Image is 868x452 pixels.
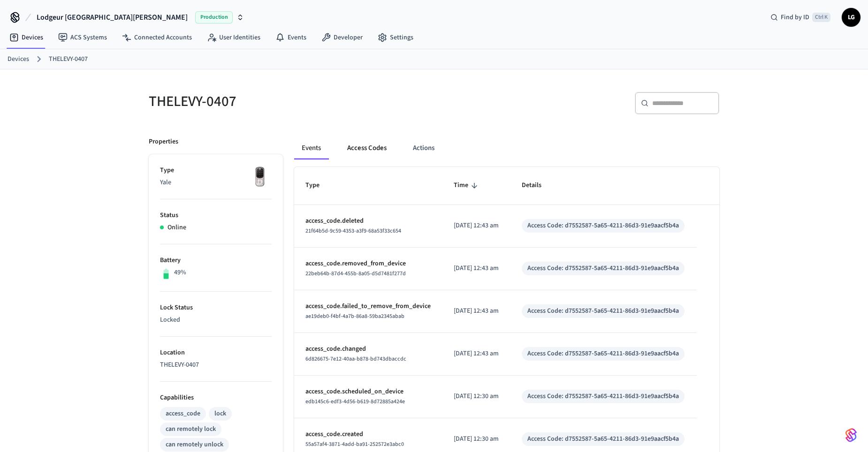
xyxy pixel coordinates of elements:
div: Access Code: d7552587-5a65-4211-86d3-91e9aacf5b4a [527,306,679,316]
p: access_code.scheduled_on_device [305,387,431,397]
span: ae19deb0-f4bf-4a7b-86a8-59ba2345abab [305,312,404,320]
p: [DATE] 12:30 am [454,434,499,444]
p: access_code.created [305,429,431,439]
div: Access Code: d7552587-5a65-4211-86d3-91e9aacf5b4a [527,392,679,401]
div: Access Code: d7552587-5a65-4211-86d3-91e9aacf5b4a [527,349,679,359]
span: Lodgeur [GEOGRAPHIC_DATA][PERSON_NAME] [37,12,188,23]
p: [DATE] 12:30 am [454,392,499,401]
a: Settings [370,29,421,46]
div: ant example [294,137,719,159]
p: Lock Status [160,303,272,313]
a: ACS Systems [51,29,114,46]
p: access_code.failed_to_remove_from_device [305,301,431,311]
a: Developer [314,29,370,46]
span: Ctrl K [812,13,830,22]
a: Connected Accounts [114,29,199,46]
p: Battery [160,256,272,265]
span: Production [195,11,233,23]
div: can remotely unlock [166,440,223,450]
p: [DATE] 12:43 am [454,349,499,359]
a: Devices [8,54,29,64]
div: access_code [166,409,200,419]
span: Details [522,178,554,193]
p: [DATE] 12:43 am [454,221,499,231]
p: Status [160,211,272,220]
img: SeamLogoGradient.69752ec5.svg [845,428,857,443]
p: 49% [174,268,186,278]
button: Actions [405,137,442,159]
a: Events [268,29,314,46]
span: 55a57af4-3871-4add-ba91-252572e3abc0 [305,440,404,448]
button: LG [842,8,860,27]
p: Type [160,166,272,175]
img: Yale Assure Touchscreen Wifi Smart Lock, Satin Nickel, Front [248,166,272,189]
p: THELEVY-0407 [160,360,272,370]
a: User Identities [199,29,268,46]
div: can remotely lock [166,424,216,434]
button: Events [294,137,328,159]
p: access_code.deleted [305,216,431,226]
span: LG [843,9,860,26]
h5: THELEVY-0407 [149,92,428,111]
a: THELEVY-0407 [49,54,88,64]
div: Access Code: d7552587-5a65-4211-86d3-91e9aacf5b4a [527,264,679,273]
span: 21f64b5d-9c59-4353-a3f9-68a53f33c654 [305,227,401,235]
p: Online [168,223,186,233]
p: Properties [149,137,178,147]
button: Access Codes [340,137,394,159]
p: access_code.changed [305,344,431,354]
span: 22beb64b-87d4-455b-8a05-d5d7481f277d [305,270,406,278]
span: 6d826675-7e12-40aa-b878-bd743dbaccdc [305,355,406,363]
span: edb145c6-edf3-4d56-b619-8d72885a424e [305,398,405,406]
p: Location [160,348,272,358]
p: Capabilities [160,393,272,403]
span: Find by ID [781,13,809,22]
p: Yale [160,178,272,188]
div: Find by IDCtrl K [763,9,838,26]
p: Locked [160,315,272,325]
p: [DATE] 12:43 am [454,264,499,273]
p: access_code.removed_from_device [305,259,431,269]
a: Devices [2,29,51,46]
div: Access Code: d7552587-5a65-4211-86d3-91e9aacf5b4a [527,434,679,444]
p: [DATE] 12:43 am [454,306,499,316]
span: Time [454,178,480,193]
div: Access Code: d7552587-5a65-4211-86d3-91e9aacf5b4a [527,221,679,231]
div: lock [214,409,226,419]
span: Type [305,178,332,193]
